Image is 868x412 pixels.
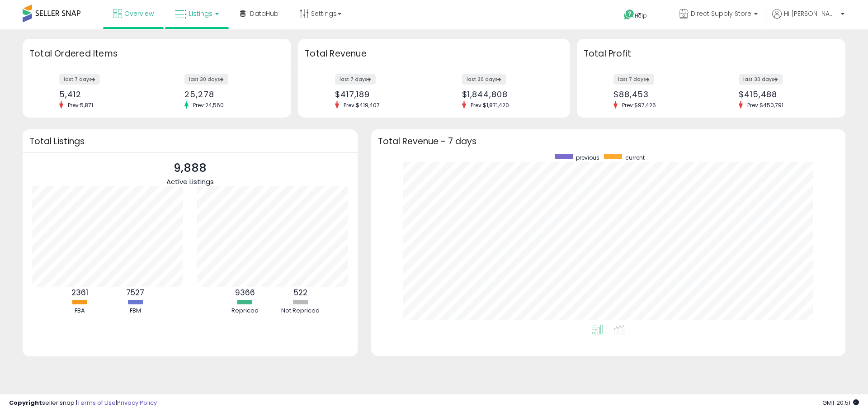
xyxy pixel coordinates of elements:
[378,138,839,145] h3: Total Revenue - 7 days
[305,47,563,60] h3: Total Revenue
[691,9,751,18] span: Direct Supply Store
[743,101,788,109] span: Prev: $450,791
[29,138,351,145] h3: Total Listings
[59,74,100,85] label: last 7 days
[613,74,654,85] label: last 7 days
[335,74,376,85] label: last 7 days
[235,287,255,298] b: 9366
[466,101,514,109] span: Prev: $1,871,420
[462,90,554,99] div: $1,844,808
[189,101,228,109] span: Prev: 24,560
[613,90,704,99] div: $88,453
[274,307,328,315] div: Not Repriced
[462,74,506,85] label: last 30 days
[739,90,830,99] div: $415,488
[189,9,212,18] span: Listings
[739,74,783,85] label: last 30 days
[822,398,859,407] span: 2025-10-7 20:51 GMT
[59,90,150,99] div: 5,412
[625,154,645,161] span: current
[576,154,599,161] span: previous
[618,101,660,109] span: Prev: $97,426
[584,47,839,60] h3: Total Profit
[77,398,116,407] a: Terms of Use
[294,287,307,298] b: 522
[184,74,228,85] label: last 30 days
[117,398,157,407] a: Privacy Policy
[623,9,635,20] i: Get Help
[9,398,42,407] strong: Copyright
[71,287,88,298] b: 2361
[772,9,844,29] a: Hi [PERSON_NAME]
[335,90,427,99] div: $417,189
[29,47,284,60] h3: Total Ordered Items
[124,9,154,18] span: Overview
[63,101,98,109] span: Prev: 5,871
[250,9,278,18] span: DataHub
[52,307,107,315] div: FBA
[617,2,665,29] a: Help
[166,160,214,177] p: 9,888
[218,307,272,315] div: Repriced
[166,177,214,186] span: Active Listings
[9,399,157,407] div: seller snap | |
[635,12,647,19] span: Help
[126,287,144,298] b: 7527
[339,101,384,109] span: Prev: $419,407
[108,307,162,315] div: FBM
[184,90,275,99] div: 25,278
[784,9,838,18] span: Hi [PERSON_NAME]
